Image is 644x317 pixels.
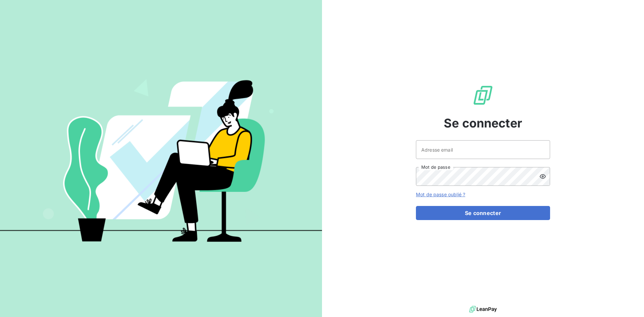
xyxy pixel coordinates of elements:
[472,85,494,106] img: Logo LeanPay
[416,140,550,159] input: placeholder
[416,206,550,220] button: Se connecter
[444,114,522,132] span: Se connecter
[469,304,497,314] img: logo
[416,192,465,197] a: Mot de passe oublié ?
